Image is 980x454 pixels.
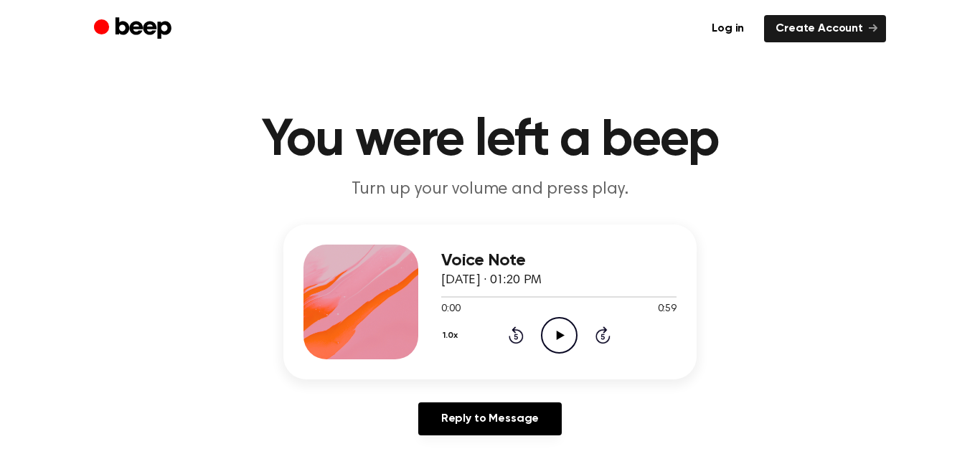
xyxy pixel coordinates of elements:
h1: You were left a beep [123,115,857,166]
h3: Voice Note [441,251,677,270]
a: Create Account [764,15,886,42]
a: Log in [700,15,755,42]
a: Beep [94,15,175,43]
a: Reply to Message [418,402,562,435]
button: 1.0x [441,323,463,348]
span: 0:00 [441,302,460,317]
span: 0:59 [658,302,677,317]
p: Turn up your volume and press play. [215,178,765,202]
span: [DATE] · 01:20 PM [441,274,542,287]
